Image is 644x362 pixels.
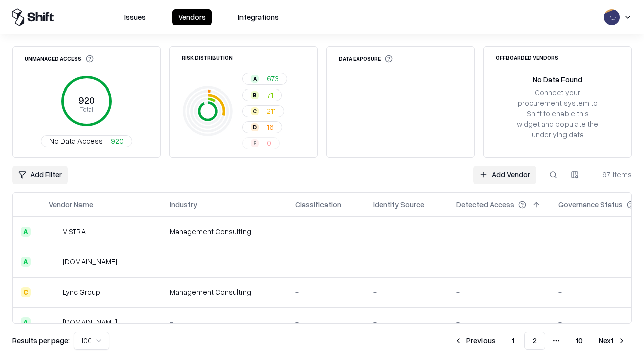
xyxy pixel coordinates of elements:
button: 2 [524,332,545,350]
div: - [456,287,542,297]
p: Results per page: [12,335,70,346]
div: No Data Found [533,74,582,85]
div: A [21,257,31,267]
button: C211 [242,105,284,117]
div: [DOMAIN_NAME] [63,256,117,267]
a: Add Vendor [473,166,536,184]
div: - [373,287,440,297]
div: - [170,317,279,327]
span: 211 [267,106,276,116]
button: A673 [242,73,287,85]
div: C [21,287,31,297]
div: Offboarded Vendors [496,55,558,60]
button: D16 [242,121,282,133]
div: - [295,287,357,297]
div: Connect your procurement system to Shift to enable this widget and populate the underlying data [516,87,599,140]
div: VISTRA [63,226,86,237]
div: Identity Source [373,199,424,210]
div: Management Consulting [170,287,279,297]
div: - [295,256,357,267]
button: Integrations [232,9,285,25]
span: 673 [267,73,279,84]
div: C [251,107,259,115]
div: - [456,226,542,237]
div: - [456,317,542,327]
div: Unmanaged Access [25,55,94,63]
button: Previous [448,332,502,350]
div: Lync Group [63,287,100,297]
button: 10 [568,332,591,350]
img: theiet.org [49,257,59,267]
button: Next [593,332,632,350]
img: VISTRA [49,227,59,237]
img: Lync Group [49,287,59,297]
div: - [295,226,357,237]
span: 920 [111,136,124,146]
div: - [170,256,279,267]
tspan: Total [80,105,93,113]
button: Vendors [172,9,212,25]
div: [DOMAIN_NAME] [63,317,117,327]
div: - [373,256,440,267]
button: 1 [504,332,522,350]
button: No Data Access920 [41,135,132,147]
div: A [251,75,259,83]
div: B [251,91,259,99]
div: - [373,226,440,237]
div: Vendor Name [49,199,93,210]
div: Risk Distribution [182,55,233,60]
div: Management Consulting [170,226,279,237]
div: Detected Access [456,199,514,210]
button: Add Filter [12,166,68,184]
button: Issues [118,9,152,25]
div: - [295,317,357,327]
span: 16 [267,122,274,132]
div: Industry [170,199,197,210]
div: - [373,317,440,327]
div: Data Exposure [339,55,393,63]
span: 71 [267,89,273,100]
div: Governance Status [558,199,623,210]
div: - [456,256,542,267]
div: A [21,317,31,327]
img: kadeemarentals.com [49,317,59,327]
div: Classification [295,199,341,210]
div: A [21,227,31,237]
div: D [251,123,259,131]
button: B71 [242,89,282,101]
nav: pagination [448,332,632,350]
div: 971 items [592,169,632,180]
tspan: 920 [78,95,95,106]
span: No Data Access [49,136,103,146]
